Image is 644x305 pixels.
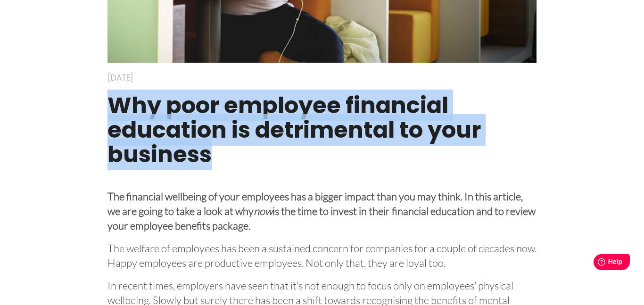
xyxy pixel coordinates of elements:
[107,190,523,217] strong: The financial wellbeing of your employees has a bigger impact than you may think. In this article...
[560,250,634,277] iframe: Help widget launcher
[107,84,537,186] h1: Why poor employee financial education is detrimental to your business
[107,205,536,232] strong: is the time to invest in their financial education and to review your employee benefits package.
[254,205,272,217] em: now
[107,238,537,270] p: The welfare of employees has been a sustained concern for companies for a couple of decades now. ...
[100,63,544,83] div: [DATE]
